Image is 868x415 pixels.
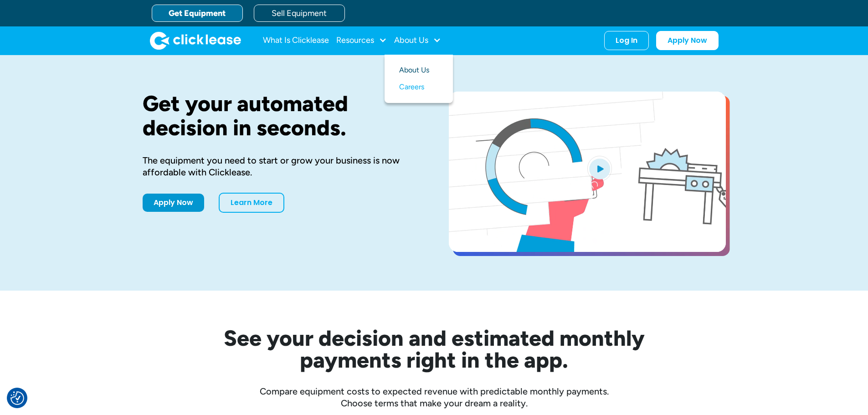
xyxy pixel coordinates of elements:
[219,193,284,213] a: Learn More
[143,154,420,178] div: The equipment you need to start or grow your business is now affordable with Clicklease.
[152,5,243,22] a: Get Equipment
[179,327,689,371] h2: See your decision and estimated monthly payments right in the app.
[336,31,387,50] div: Resources
[143,92,420,140] h1: Get your automated decision in seconds.
[399,79,438,96] a: Careers
[449,92,726,252] a: open lightbox
[150,31,241,50] a: home
[587,156,612,181] img: Blue play button logo on a light blue circular background
[10,391,24,405] button: Consent Preferences
[394,31,441,50] div: About Us
[10,391,24,405] img: Revisit consent button
[254,5,345,22] a: Sell Equipment
[616,36,637,45] div: Log In
[263,31,329,50] a: What Is Clicklease
[143,385,726,409] div: Compare equipment costs to expected revenue with predictable monthly payments. Choose terms that ...
[656,31,719,50] a: Apply Now
[150,31,241,50] img: Clicklease logo
[399,62,438,79] a: About Us
[143,194,204,212] a: Apply Now
[385,55,453,103] nav: About Us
